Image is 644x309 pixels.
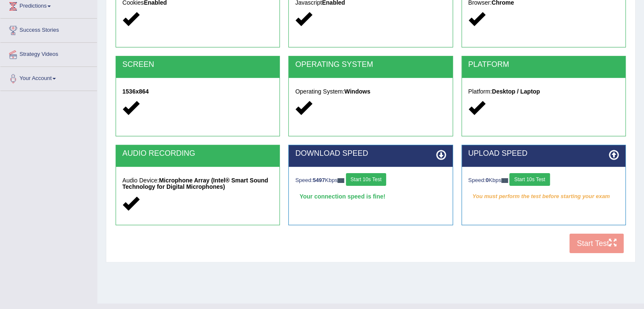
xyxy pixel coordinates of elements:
div: Your connection speed is fine! [295,190,446,203]
strong: 1536x864 [122,88,149,95]
em: You must perform the test before starting your exam [468,190,619,203]
h2: PLATFORM [468,61,619,69]
h2: UPLOAD SPEED [468,149,619,158]
img: ajax-loader-fb-connection.gif [337,178,344,183]
strong: 5497 [313,177,325,183]
img: ajax-loader-fb-connection.gif [501,178,508,183]
button: Start 10s Test [346,173,386,186]
a: Your Account [0,67,97,88]
a: Strategy Videos [0,43,97,64]
h2: OPERATING SYSTEM [295,61,446,69]
h5: Audio Device: [122,177,273,190]
button: Start 10s Test [509,173,550,186]
h2: SCREEN [122,61,273,69]
strong: Windows [344,88,370,95]
strong: Desktop / Laptop [492,88,540,95]
div: Speed: Kbps [468,173,619,188]
h2: DOWNLOAD SPEED [295,149,446,158]
div: Speed: Kbps [295,173,446,188]
a: Success Stories [0,19,97,40]
strong: 0 [486,177,489,183]
h5: Operating System: [295,88,446,95]
strong: Microphone Array (Intel® Smart Sound Technology for Digital Microphones) [122,177,268,190]
h5: Platform: [468,88,619,95]
h2: AUDIO RECORDING [122,149,273,158]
